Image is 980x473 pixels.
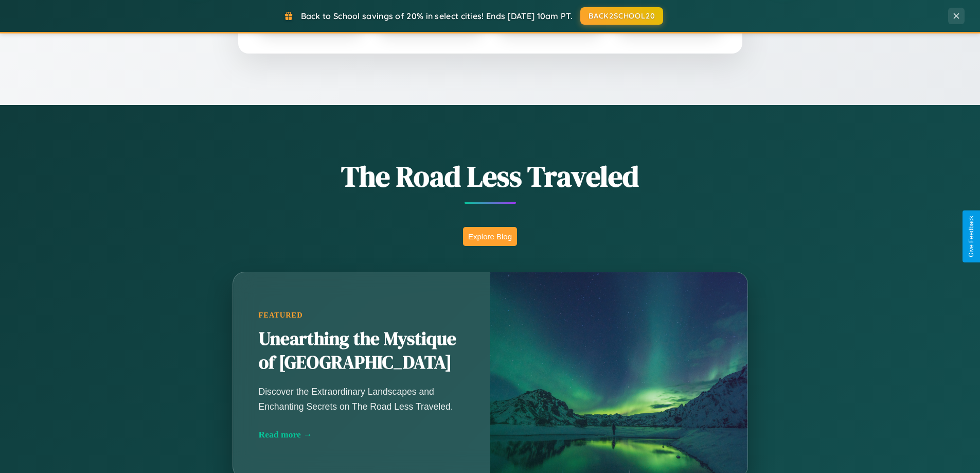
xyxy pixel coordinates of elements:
[968,216,975,257] div: Give Feedback
[463,227,517,246] button: Explore Blog
[580,7,663,25] button: BACK2SCHOOL20
[259,429,465,440] div: Read more →
[259,384,465,413] p: Discover the Extraordinary Landscapes and Enchanting Secrets on The Road Less Traveled.
[259,327,465,375] h2: Unearthing the Mystique of [GEOGRAPHIC_DATA]
[301,11,573,21] span: Back to School savings of 20% in select cities! Ends [DATE] 10am PT.
[259,311,465,320] div: Featured
[182,156,799,196] h1: The Road Less Traveled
